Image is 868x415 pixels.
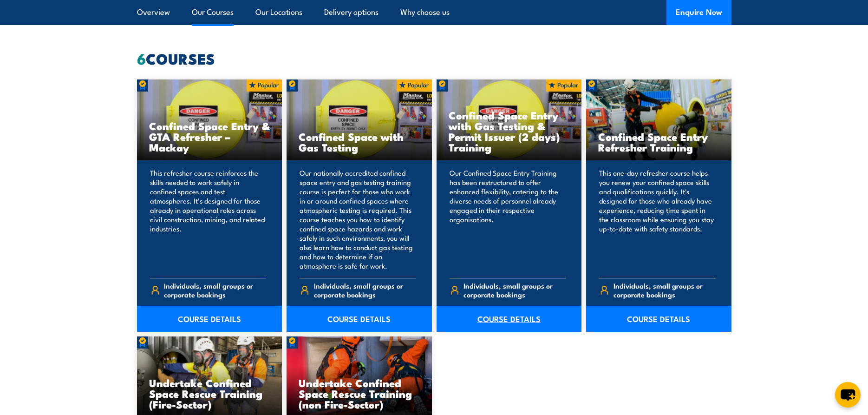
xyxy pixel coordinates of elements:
p: This refresher course reinforces the skills needed to work safely in confined spaces and test atm... [150,168,267,270]
button: chat-button [835,382,861,408]
h3: Confined Space Entry with Gas Testing & Permit Issuer (2 days) Training [449,110,570,152]
strong: 6 [137,46,146,70]
h3: Confined Space Entry & GTA Refresher – Mackay [149,120,270,152]
p: Our nationally accredited confined space entry and gas testing training course is perfect for tho... [300,168,416,270]
span: Individuals, small groups or corporate bookings [314,281,416,299]
a: COURSE DETAILS [287,306,432,332]
a: COURSE DETAILS [437,306,582,332]
span: Individuals, small groups or corporate bookings [164,281,266,299]
p: Our Confined Space Entry Training has been restructured to offer enhanced flexibility, catering t... [450,168,566,270]
span: Individuals, small groups or corporate bookings [463,281,566,299]
a: COURSE DETAILS [586,306,731,332]
a: COURSE DETAILS [137,306,282,332]
h3: Confined Space Entry Refresher Training [598,131,719,152]
p: This one-day refresher course helps you renew your confined space skills and qualifications quick... [599,168,716,270]
h2: COURSES [137,52,731,65]
h3: Undertake Confined Space Rescue Training (Fire-Sector) [149,377,270,409]
h3: Undertake Confined Space Rescue Training (non Fire-Sector) [299,377,420,409]
h3: Confined Space with Gas Testing [299,131,420,152]
span: Individuals, small groups or corporate bookings [613,281,716,299]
